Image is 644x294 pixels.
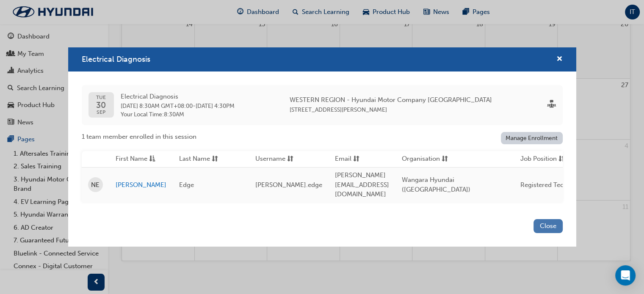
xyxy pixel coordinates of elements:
[68,47,576,246] div: Electrical Diagnosis
[121,92,235,118] div: -
[558,154,565,165] span: sorting-icon
[255,154,285,165] span: Username
[335,171,389,198] span: [PERSON_NAME][EMAIL_ADDRESS][DOMAIN_NAME]
[402,176,470,193] span: Wangara Hyundai ([GEOGRAPHIC_DATA])
[255,181,322,189] span: [PERSON_NAME].edge
[96,95,106,100] span: TUE
[255,154,302,165] button: Usernamesorting-icon
[547,100,556,110] span: sessionType_FACE_TO_FACE-icon
[335,154,351,165] span: Email
[335,154,381,165] button: Emailsorting-icon
[149,154,155,165] span: asc-icon
[212,154,218,165] span: sorting-icon
[96,101,106,110] span: 30
[353,154,359,165] span: sorting-icon
[196,102,235,110] span: 30 Sep 2025 4:30PM
[556,56,563,63] span: cross-icon
[290,106,387,113] span: [STREET_ADDRESS][PERSON_NAME]
[615,265,636,286] div: Open Intercom Messenger
[290,95,492,105] span: WESTERN REGION - Hyundai Motor Company [GEOGRAPHIC_DATA]
[96,110,106,115] span: SEP
[179,154,210,165] span: Last Name
[179,181,194,189] span: Edge
[179,154,226,165] button: Last Namesorting-icon
[121,102,193,110] span: 30 Sep 2025 8:30AM GMT+08:00
[556,54,563,65] button: cross-icon
[82,55,150,64] span: Electrical Diagnosis
[82,132,196,142] span: 1 team member enrolled in this session
[520,154,567,165] button: Job Positionsorting-icon
[116,180,166,190] a: [PERSON_NAME]
[116,154,162,165] button: First Nameasc-icon
[287,154,293,165] span: sorting-icon
[501,132,563,144] a: Manage Enrollment
[520,181,585,189] span: Registered Technician
[533,219,563,233] button: Close
[520,154,557,165] span: Job Position
[402,154,440,165] span: Organisation
[116,154,147,165] span: First Name
[121,92,235,102] span: Electrical Diagnosis
[121,111,235,118] span: Your Local Time : 8:30AM
[442,154,448,165] span: sorting-icon
[91,180,100,190] span: NE
[402,154,448,165] button: Organisationsorting-icon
